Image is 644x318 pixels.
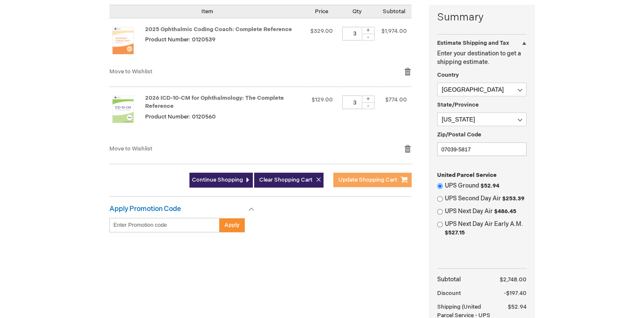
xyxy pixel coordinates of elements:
span: Product Number: 0120560 [145,113,216,120]
label: UPS Ground [445,182,527,190]
span: $52.94 [508,304,527,310]
span: $129.00 [312,96,333,103]
button: Update Shopping Cart [333,173,412,187]
a: Move to Wishlist [109,68,152,75]
div: + [362,27,375,34]
span: United Parcel Service [437,172,497,179]
span: $253.39 [502,195,524,202]
label: UPS Second Day Air [445,194,527,203]
img: 2025 Ophthalmic Coding Coach: Complete Reference [109,27,137,54]
button: Apply [219,218,245,232]
button: Clear Shopping Cart [254,173,323,188]
span: $52.94 [481,182,499,189]
input: Enter Promotion code [109,218,220,232]
span: Product Number: 0120539 [145,36,215,43]
span: $527.15 [445,229,465,236]
input: Qty [342,27,368,40]
a: Continue Shopping [189,173,253,188]
a: 2025 Ophthalmic Coding Coach: Complete Reference [145,26,292,33]
a: 2026 ICD-10-CM for Ophthalmology: The Complete Reference [109,95,145,136]
span: -$197.40 [504,290,527,297]
div: - [362,102,375,109]
span: Price [315,8,328,15]
img: 2026 ICD-10-CM for Ophthalmology: The Complete Reference [109,95,137,123]
span: $1,974.00 [381,28,407,35]
span: State/Province [437,101,479,108]
span: Shipping [437,304,461,310]
span: $486.45 [494,208,516,215]
div: - [362,34,375,40]
span: $774.00 [385,96,407,103]
strong: Estimate Shipping and Tax [437,40,509,46]
span: Apply [224,222,240,228]
span: Discount [437,290,461,297]
span: Item [201,8,213,15]
th: Subtotal [437,273,494,286]
span: Country [437,72,459,78]
input: Qty [342,95,368,109]
a: 2026 ICD-10-CM for Ophthalmology: The Complete Reference [145,95,284,110]
label: UPS Next Day Air [445,207,527,216]
span: Update Shopping Cart [338,176,397,183]
span: Subtotal [383,8,405,15]
strong: Summary [437,10,527,25]
span: Continue Shopping [192,176,243,183]
span: Qty [352,8,362,15]
label: UPS Next Day Air Early A.M. [445,220,527,237]
a: Move to Wishlist [109,145,152,152]
strong: Apply Promotion Code [109,205,181,213]
span: Clear Shopping Cart [259,176,312,183]
span: Zip/Postal Code [437,131,481,138]
span: $329.00 [310,28,333,35]
div: + [362,95,375,103]
p: Enter your destination to get a shipping estimate. [437,49,527,66]
a: 2025 Ophthalmic Coding Coach: Complete Reference [109,27,145,59]
span: $2,748.00 [500,276,527,283]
